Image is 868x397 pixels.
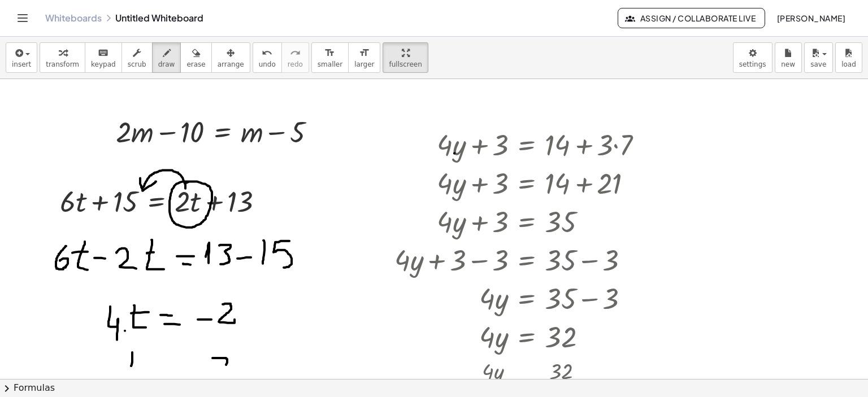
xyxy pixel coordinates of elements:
[288,60,303,68] span: redo
[618,8,765,28] button: Assign / Collaborate Live
[262,46,272,60] i: undo
[318,60,342,68] span: smaller
[186,60,205,68] span: erase
[781,60,795,68] span: new
[98,46,108,60] i: keyboard
[158,60,175,68] span: draw
[359,46,370,60] i: format_size
[290,46,301,60] i: redo
[804,42,833,73] button: save
[383,42,428,73] button: fullscreen
[324,46,335,60] i: format_size
[46,60,79,68] span: transform
[810,60,826,68] span: save
[91,60,116,68] span: keypad
[733,42,772,73] button: settings
[128,60,146,68] span: scrub
[152,42,181,73] button: draw
[389,60,422,68] span: fullscreen
[121,42,153,73] button: scrub
[739,60,766,68] span: settings
[211,42,250,73] button: arrange
[12,60,31,68] span: insert
[767,8,854,28] button: [PERSON_NAME]
[180,42,211,73] button: erase
[841,60,856,68] span: load
[776,13,845,23] span: [PERSON_NAME]
[281,42,309,73] button: redoredo
[45,12,102,24] a: Whiteboards
[14,9,32,27] button: Toggle navigation
[218,60,244,68] span: arrange
[627,13,756,23] span: Assign / Collaborate Live
[348,42,380,73] button: format_sizelarger
[354,60,374,68] span: larger
[85,42,122,73] button: keyboardkeypad
[775,42,802,73] button: new
[253,42,282,73] button: undoundo
[40,42,85,73] button: transform
[835,42,862,73] button: load
[259,60,276,68] span: undo
[6,42,37,73] button: insert
[311,42,349,73] button: format_sizesmaller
